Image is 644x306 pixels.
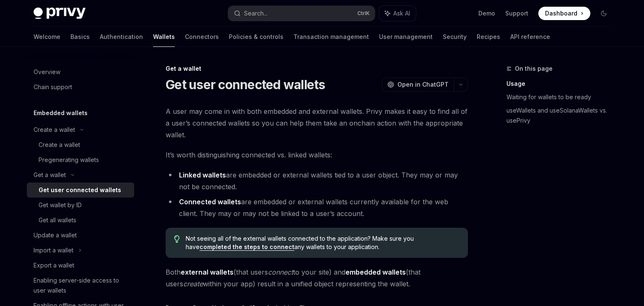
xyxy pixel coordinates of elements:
[379,27,433,47] a: User management
[229,27,283,47] a: Policies & controls
[39,155,99,165] div: Pregenerating wallets
[34,8,86,19] img: dark logo
[166,149,468,161] span: It’s worth distinguishing connected vs. linked wallets:
[186,234,460,251] span: Not seeing all of the external wallets connected to the application? Make sure you have any walle...
[382,77,454,92] button: Open in ChatGPT
[379,6,416,21] button: Ask AI
[345,268,406,276] strong: embedded wallets
[27,213,134,228] a: Get all wallets
[34,82,72,92] div: Chain support
[393,9,410,18] span: Ask AI
[153,27,175,47] a: Wallets
[181,268,234,276] strong: external wallets
[478,9,495,18] a: Demo
[443,27,467,47] a: Security
[244,8,267,18] div: Search...
[597,7,610,20] button: Toggle dark mode
[538,7,590,20] a: Dashboard
[200,243,294,251] a: completed the steps to connect
[27,64,134,80] a: Overview
[166,64,468,73] div: Get a wallet
[34,27,60,47] a: Welcome
[357,10,370,17] span: Ctrl K
[34,245,73,255] div: Import a wallet
[34,260,74,270] div: Export a wallet
[27,228,134,243] a: Update a wallet
[34,230,77,240] div: Update a wallet
[515,64,553,74] span: On this page
[166,196,468,219] li: are embedded or external wallets currently available for the web client. They may or may not be l...
[183,280,203,288] em: create
[27,273,134,298] a: Enabling server-side access to user wallets
[505,9,528,18] a: Support
[27,183,134,198] a: Get user connected wallets
[166,169,468,193] li: are embedded or external wallets tied to a user object. They may or may not be connected.
[166,77,325,92] h1: Get user connected wallets
[27,152,134,167] a: Pregenerating wallets
[34,170,66,180] div: Get a wallet
[174,235,180,243] svg: Tip
[34,108,88,118] h5: Embedded wallets
[477,27,500,47] a: Recipes
[27,80,134,95] a: Chain support
[510,27,550,47] a: API reference
[228,6,375,21] button: Search...CtrlK
[397,80,449,89] span: Open in ChatGPT
[545,9,577,18] span: Dashboard
[179,198,241,206] strong: Connected wallets
[27,137,134,152] a: Create a wallet
[34,125,75,135] div: Create a wallet
[166,105,468,141] span: A user may come in with both embedded and external wallets. Privy makes it easy to find all of a ...
[39,140,80,150] div: Create a wallet
[185,27,219,47] a: Connectors
[179,171,226,179] strong: Linked wallets
[506,104,617,127] a: useWallets and useSolanaWallets vs. usePrivy
[100,27,143,47] a: Authentication
[70,27,90,47] a: Basics
[39,215,76,225] div: Get all wallets
[39,200,82,210] div: Get wallet by ID
[34,67,60,77] div: Overview
[27,258,134,273] a: Export a wallet
[34,275,129,296] div: Enabling server-side access to user wallets
[506,90,617,104] a: Waiting for wallets to be ready
[268,268,293,276] em: connect
[506,77,617,90] a: Usage
[166,266,468,290] span: Both (that users to your site) and (that users within your app) result in a unified object repres...
[39,185,121,195] div: Get user connected wallets
[293,27,369,47] a: Transaction management
[27,198,134,213] a: Get wallet by ID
